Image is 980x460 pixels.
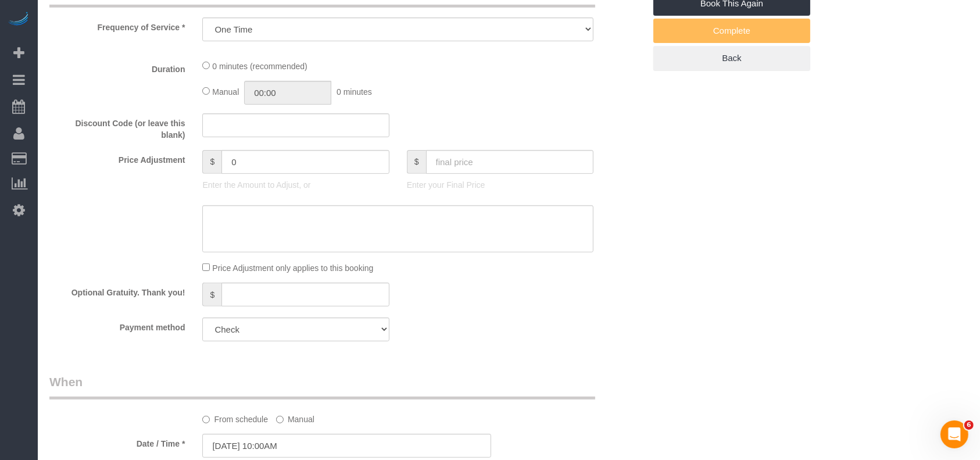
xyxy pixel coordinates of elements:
[964,420,974,430] span: 6
[212,62,307,71] span: 0 minutes (recommended)
[41,17,194,33] label: Frequency of Service *
[426,150,594,174] input: final price
[202,409,268,425] label: From schedule
[653,46,810,70] a: Back
[407,179,593,191] p: Enter your Final Price
[276,409,314,425] label: Manual
[41,318,194,333] label: Payment method
[940,420,968,448] iframe: Intercom live chat
[202,179,389,191] p: Enter the Amount to Adjust, or
[276,416,284,423] input: Manual
[41,150,194,166] label: Price Adjustment
[41,434,194,450] label: Date / Time *
[202,150,221,174] span: $
[337,87,372,97] span: 0 minutes
[202,416,210,423] input: From schedule
[202,283,221,306] span: $
[407,150,426,174] span: $
[41,113,194,141] label: Discount Code (or leave this blank)
[41,283,194,298] label: Optional Gratuity. Thank you!
[41,59,194,75] label: Duration
[202,434,491,458] input: MM/DD/YYYY HH:MM
[212,87,239,97] span: Manual
[7,12,30,28] img: Automaid Logo
[212,263,373,273] span: Price Adjustment only applies to this booking
[49,373,595,400] legend: When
